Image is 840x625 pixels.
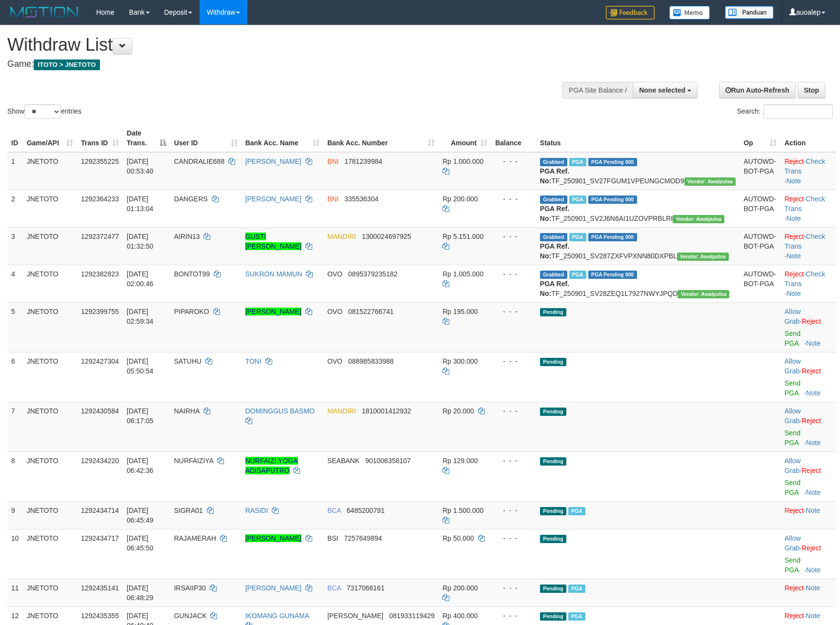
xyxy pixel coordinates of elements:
[784,479,800,496] a: Send PGA
[780,451,836,501] td: ·
[327,507,341,514] span: BCA
[7,59,550,69] h4: Game:
[495,456,532,466] div: - - -
[806,389,821,397] a: Note
[540,158,567,166] span: Grabbed
[442,612,478,620] span: Rp 400.000
[780,227,836,265] td: · ·
[673,215,724,223] span: Vendor URL: https://service2.1velocity.biz
[174,308,209,315] span: PIPAROKO
[536,124,740,152] th: Status
[245,357,261,365] a: TONI
[442,308,478,315] span: Rp 195.000
[23,352,77,402] td: JNETOTO
[23,451,77,501] td: JNETOTO
[540,271,567,279] span: Grabbed
[245,233,301,250] a: GUSTI [PERSON_NAME]
[442,457,478,465] span: Rp 129.000
[784,270,804,278] a: Reject
[786,290,801,297] a: Note
[540,535,566,543] span: Pending
[540,585,566,593] span: Pending
[784,157,804,165] a: Reject
[174,357,202,365] span: SATUHU
[439,124,491,152] th: Amount: activate to sort column ascending
[245,195,301,203] a: [PERSON_NAME]
[540,205,569,222] b: PGA Ref. No:
[786,215,801,222] a: Note
[569,195,586,204] span: Marked by auoradja
[245,308,301,315] a: [PERSON_NAME]
[81,457,119,465] span: 1292434220
[495,356,532,366] div: - - -
[174,157,225,165] span: CANDRALIE688
[784,457,801,474] span: ·
[677,253,729,261] span: Vendor URL: https://service2.1velocity.biz
[23,529,77,579] td: JNETOTO
[536,227,740,265] td: TF_250901_SV287ZXFVPXNN80DXPBL
[806,488,821,496] a: Note
[127,308,154,325] span: [DATE] 02:59:34
[740,152,780,190] td: AUTOWD-BOT-PGA
[540,457,566,466] span: Pending
[780,190,836,227] td: · ·
[495,406,532,416] div: - - -
[327,612,383,620] span: [PERSON_NAME]
[491,124,536,152] th: Balance
[442,584,478,592] span: Rp 200.000
[245,407,315,415] a: DOMINGGUS BASMO
[34,59,100,70] span: ITOTO > JNETOTO
[801,417,821,425] a: Reject
[588,271,637,279] span: PGA Pending
[784,534,801,552] span: ·
[806,566,821,574] a: Note
[7,35,550,55] h1: Withdraw List
[347,507,385,514] span: Copy 6485200791 to clipboard
[127,507,154,524] span: [DATE] 06:45:49
[495,583,532,593] div: - - -
[348,270,398,278] span: Copy 0895379235182 to clipboard
[780,265,836,302] td: · ·
[7,579,23,606] td: 11
[786,177,801,185] a: Note
[495,506,532,515] div: - - -
[784,233,804,240] a: Reject
[806,507,820,514] a: Note
[245,270,302,278] a: SUKRON MAMUN
[798,82,825,98] a: Stop
[784,507,804,514] a: Reject
[174,534,216,542] span: RAJAMERAH
[327,195,339,203] span: BNI
[323,124,439,152] th: Bank Acc. Number: activate to sort column ascending
[7,190,23,227] td: 2
[784,379,800,397] a: Send PGA
[81,612,119,620] span: 1292435355
[77,124,123,152] th: Trans ID: activate to sort column ascending
[7,501,23,529] td: 9
[495,232,532,241] div: - - -
[540,408,566,416] span: Pending
[362,233,411,240] span: Copy 1300024697925 to clipboard
[23,152,77,190] td: JNETOTO
[327,584,341,592] span: BCA
[7,152,23,190] td: 1
[7,227,23,265] td: 3
[442,195,478,203] span: Rp 200.000
[780,501,836,529] td: ·
[127,233,154,250] span: [DATE] 01:32:50
[495,611,532,621] div: - - -
[170,124,241,152] th: User ID: activate to sort column ascending
[806,584,820,592] a: Note
[784,308,801,325] span: ·
[174,584,206,592] span: IRSAIIP30
[344,157,382,165] span: Copy 1781239984 to clipboard
[784,534,800,552] a: Allow Grab
[23,124,77,152] th: Game/API: activate to sort column ascending
[786,252,801,260] a: Note
[763,104,833,119] input: Search:
[7,104,81,119] label: Show entries
[784,195,804,203] a: Reject
[24,104,61,119] select: Showentries
[81,308,119,315] span: 1292399755
[241,124,323,152] th: Bank Acc. Name: activate to sort column ascending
